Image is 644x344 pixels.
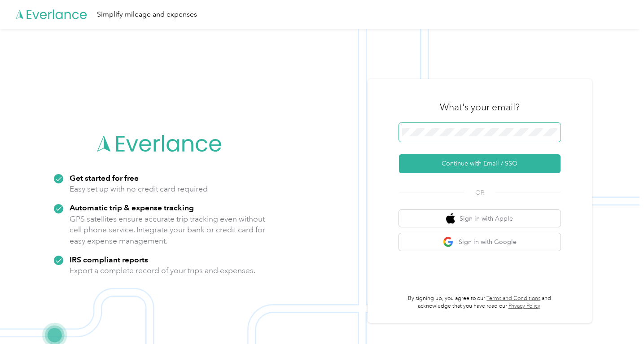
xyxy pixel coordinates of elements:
[443,236,454,248] img: google logo
[70,213,266,247] p: GPS satellites ensure accurate trip tracking even without cell phone service. Integrate your bank...
[399,210,561,227] button: apple logoSign in with Apple
[70,183,208,195] p: Easy set up with no credit card required
[70,203,194,212] strong: Automatic trip & expense tracking
[486,295,540,302] a: Terms and Conditions
[70,265,255,276] p: Export a complete record of your trips and expenses.
[70,173,139,183] strong: Get started for free
[70,255,148,264] strong: IRS compliant reports
[440,101,520,113] h3: What's your email?
[399,233,561,251] button: google logoSign in with Google
[508,303,540,309] a: Privacy Policy
[446,213,455,224] img: apple logo
[399,295,561,310] p: By signing up, you agree to our and acknowledge that you have read our .
[464,188,495,197] span: OR
[97,9,197,20] div: Simplify mileage and expenses
[399,154,561,173] button: Continue with Email / SSO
